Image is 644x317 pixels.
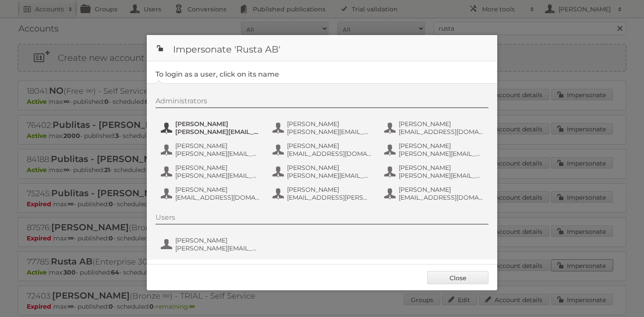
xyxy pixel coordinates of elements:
[287,194,372,201] span: [EMAIL_ADDRESS][PERSON_NAME][DOMAIN_NAME]
[175,120,260,128] span: [PERSON_NAME]
[383,119,486,137] button: [PERSON_NAME] [EMAIL_ADDRESS][DOMAIN_NAME]
[427,271,488,284] a: Close
[156,97,488,108] div: Administrators
[175,128,260,136] span: [PERSON_NAME][EMAIL_ADDRESS][PERSON_NAME][DOMAIN_NAME]
[287,142,372,150] span: [PERSON_NAME]
[287,164,372,172] span: [PERSON_NAME]
[383,141,486,158] button: [PERSON_NAME] [PERSON_NAME][EMAIL_ADDRESS][PERSON_NAME][DOMAIN_NAME]
[399,164,484,172] span: [PERSON_NAME]
[175,236,260,244] span: [PERSON_NAME]
[383,163,486,180] button: [PERSON_NAME] [PERSON_NAME][EMAIL_ADDRESS][DOMAIN_NAME]
[160,236,263,253] button: [PERSON_NAME] [PERSON_NAME][EMAIL_ADDRESS][PERSON_NAME][DOMAIN_NAME]
[287,128,372,136] span: [PERSON_NAME][EMAIL_ADDRESS][PERSON_NAME][DOMAIN_NAME]
[156,213,488,225] div: Users
[287,120,372,128] span: [PERSON_NAME]
[160,141,263,158] button: [PERSON_NAME] [PERSON_NAME][EMAIL_ADDRESS][PERSON_NAME][DOMAIN_NAME]
[175,164,260,172] span: [PERSON_NAME]
[272,185,375,202] button: [PERSON_NAME] [EMAIL_ADDRESS][PERSON_NAME][DOMAIN_NAME]
[399,186,484,194] span: [PERSON_NAME]
[175,142,260,150] span: [PERSON_NAME]
[399,142,484,150] span: [PERSON_NAME]
[399,150,484,158] span: [PERSON_NAME][EMAIL_ADDRESS][PERSON_NAME][DOMAIN_NAME]
[399,120,484,128] span: [PERSON_NAME]
[160,119,263,137] button: [PERSON_NAME] [PERSON_NAME][EMAIL_ADDRESS][PERSON_NAME][DOMAIN_NAME]
[175,150,260,158] span: [PERSON_NAME][EMAIL_ADDRESS][PERSON_NAME][DOMAIN_NAME]
[175,186,260,194] span: [PERSON_NAME]
[399,172,484,180] span: [PERSON_NAME][EMAIL_ADDRESS][DOMAIN_NAME]
[399,128,484,136] span: [EMAIL_ADDRESS][DOMAIN_NAME]
[383,185,486,202] button: [PERSON_NAME] [EMAIL_ADDRESS][DOMAIN_NAME]
[147,35,497,61] h1: Impersonate 'Rusta AB'
[175,194,260,201] span: [EMAIL_ADDRESS][DOMAIN_NAME]
[175,244,260,252] span: [PERSON_NAME][EMAIL_ADDRESS][PERSON_NAME][DOMAIN_NAME]
[272,163,375,180] button: [PERSON_NAME] [PERSON_NAME][EMAIL_ADDRESS][DOMAIN_NAME]
[399,194,484,201] span: [EMAIL_ADDRESS][DOMAIN_NAME]
[160,163,263,180] button: [PERSON_NAME] [PERSON_NAME][EMAIL_ADDRESS][DOMAIN_NAME]
[287,172,372,180] span: [PERSON_NAME][EMAIL_ADDRESS][DOMAIN_NAME]
[175,172,260,180] span: [PERSON_NAME][EMAIL_ADDRESS][DOMAIN_NAME]
[160,185,263,202] button: [PERSON_NAME] [EMAIL_ADDRESS][DOMAIN_NAME]
[156,70,279,78] legend: To login as a user, click on its name
[272,141,375,158] button: [PERSON_NAME] [EMAIL_ADDRESS][DOMAIN_NAME]
[272,119,375,137] button: [PERSON_NAME] [PERSON_NAME][EMAIL_ADDRESS][PERSON_NAME][DOMAIN_NAME]
[287,186,372,194] span: [PERSON_NAME]
[287,150,372,158] span: [EMAIL_ADDRESS][DOMAIN_NAME]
